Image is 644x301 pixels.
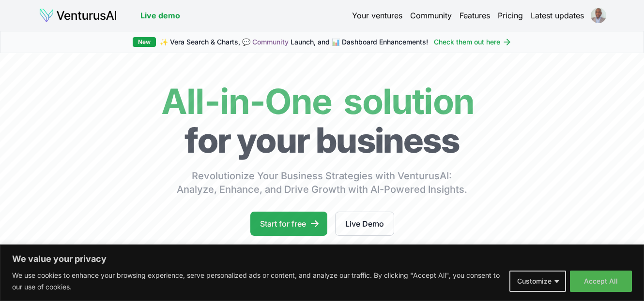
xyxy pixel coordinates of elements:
button: Customize [509,271,566,292]
p: We use cookies to enhance your browsing experience, serve personalized ads or content, and analyz... [12,270,502,293]
p: We value your privacy [12,253,632,265]
a: Live demo [140,10,180,21]
a: Live Demo [335,212,394,236]
div: New [133,37,156,47]
a: Your ventures [352,10,402,21]
span: ✨ Vera Search & Charts, 💬 Launch, and 📊 Dashboard Enhancements! [160,37,428,47]
img: logo [39,8,117,23]
a: Pricing [498,10,523,21]
a: Latest updates [531,10,584,21]
a: Community [252,38,289,46]
a: Check them out here [434,37,512,47]
img: ACg8ocI4u7XN05rbFPeTo3qAA4PGaVxl-rgCjATZC_Z4ckFbd6dPcamA=s96-c [591,8,606,23]
a: Features [460,10,490,21]
a: Start for free [250,212,327,236]
a: Community [410,10,452,21]
button: Accept All [570,271,632,292]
